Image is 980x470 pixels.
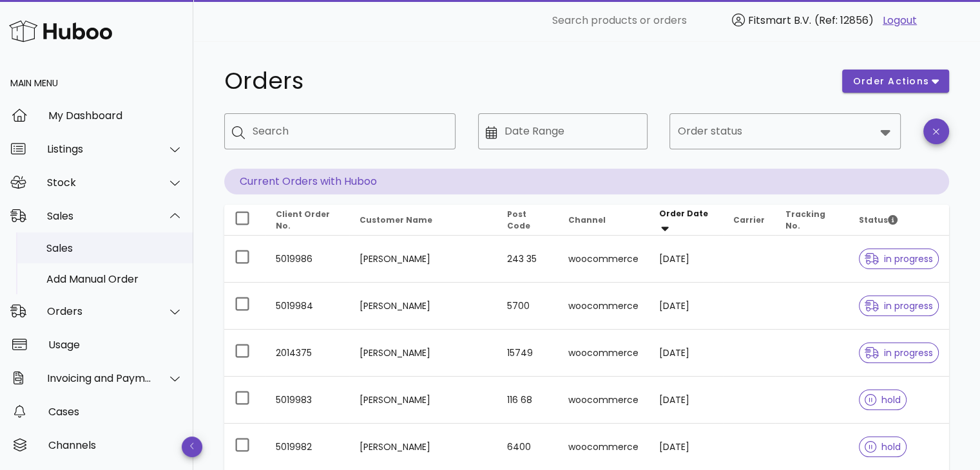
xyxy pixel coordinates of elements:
[497,283,559,330] td: 5700
[659,208,708,219] span: Order Date
[349,283,497,330] td: [PERSON_NAME]
[48,406,183,418] div: Cases
[48,339,183,351] div: Usage
[46,242,183,254] div: Sales
[265,377,349,424] td: 5019983
[852,75,930,88] span: order actions
[883,13,917,28] a: Logout
[48,439,183,451] div: Channels
[568,214,606,225] span: Channel
[649,236,723,283] td: [DATE]
[497,205,559,236] th: Post Code
[47,372,152,384] div: Invoicing and Payments
[814,13,874,28] span: (Ref: 12856)
[47,210,152,222] div: Sales
[276,209,330,231] span: Client Order No.
[558,283,649,330] td: woocommerce
[558,236,649,283] td: woocommerce
[224,70,827,93] h1: Orders
[497,330,559,377] td: 15749
[349,205,497,236] th: Customer Name
[649,283,723,330] td: [DATE]
[558,330,649,377] td: woocommerce
[733,214,765,225] span: Carrier
[47,305,152,317] div: Orders
[865,301,933,310] span: in progress
[649,330,723,377] td: [DATE]
[349,377,497,424] td: [PERSON_NAME]
[558,205,649,236] th: Channel
[497,377,559,424] td: 116 68
[497,236,559,283] td: 243 35
[859,214,898,225] span: Status
[349,330,497,377] td: [PERSON_NAME]
[265,283,349,330] td: 5019984
[865,254,933,263] span: in progress
[865,395,901,404] span: hold
[723,205,775,236] th: Carrier
[842,70,949,93] button: order actions
[46,273,183,285] div: Add Manual Order
[649,377,723,424] td: [DATE]
[265,330,349,377] td: 2014375
[785,209,825,231] span: Tracking No.
[265,236,349,283] td: 5019986
[849,205,949,236] th: Status
[48,109,183,122] div: My Dashboard
[507,209,530,231] span: Post Code
[349,236,497,283] td: [PERSON_NAME]
[9,17,112,45] img: Huboo Logo
[47,143,152,155] div: Listings
[865,348,933,357] span: in progress
[649,205,723,236] th: Order Date: Sorted descending. Activate to remove sorting.
[360,214,432,225] span: Customer Name
[775,205,849,236] th: Tracking No.
[558,377,649,424] td: woocommerce
[47,176,152,189] div: Stock
[265,205,349,236] th: Client Order No.
[865,442,901,451] span: hold
[224,169,949,194] p: Current Orders with Huboo
[669,113,901,149] div: Order status
[748,13,811,28] span: Fitsmart B.V.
